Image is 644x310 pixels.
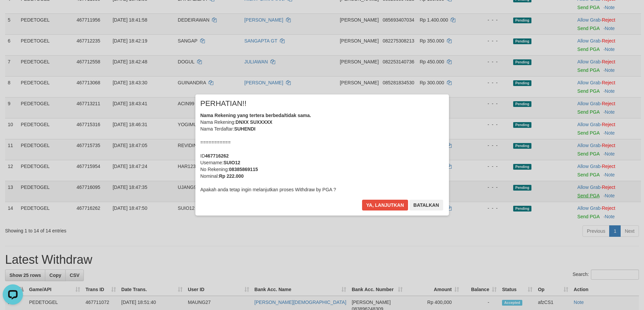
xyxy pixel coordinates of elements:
b: DNXX SUXXXXX [236,119,272,125]
div: Nama Rekening: Nama Terdaftar: =========== ID Username: No Rekening: Nominal: Apakah anda tetap i... [200,112,444,193]
button: Ya, lanjutkan [362,200,408,210]
span: PERHATIAN!! [200,100,247,107]
button: Open LiveChat chat widget [3,3,23,23]
b: 08385869115 [229,167,258,172]
b: SUHENDI [234,126,256,132]
b: 467716262 [205,153,229,159]
b: Rp 222.000 [219,173,244,179]
b: Nama Rekening yang tertera berbeda/tidak sama. [200,113,311,118]
button: Batalkan [409,200,443,210]
b: SUIO12 [223,160,240,165]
